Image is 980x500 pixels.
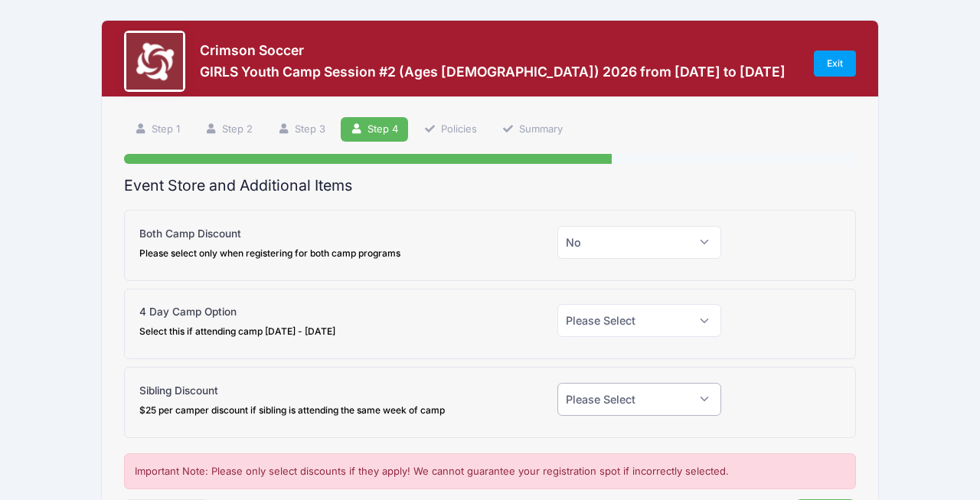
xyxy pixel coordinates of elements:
label: Sibling Discount [139,383,445,417]
label: Both Camp Discount [139,226,400,260]
div: Important Note: Please only select discounts if they apply! We cannot guarantee your registration... [124,453,856,490]
a: Step 1 [124,117,190,142]
a: Step 4 [341,117,409,142]
div: $25 per camper discount if sibling is attending the same week of camp [139,404,445,417]
h3: Crimson Soccer [200,42,786,58]
a: Summary [492,117,573,142]
a: Exit [814,51,857,77]
label: 4 Day Camp Option [139,304,335,338]
div: Please select only when registering for both camp programs [139,247,400,260]
a: Step 3 [267,117,335,142]
h2: Event Store and Additional Items [124,177,856,194]
a: Policies [413,117,487,142]
h3: GIRLS Youth Camp Session #2 (Ages [DEMOGRAPHIC_DATA]) 2026 from [DATE] to [DATE] [200,64,786,80]
div: Select this if attending camp [DATE] - [DATE] [139,325,335,338]
a: Step 2 [194,117,263,142]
